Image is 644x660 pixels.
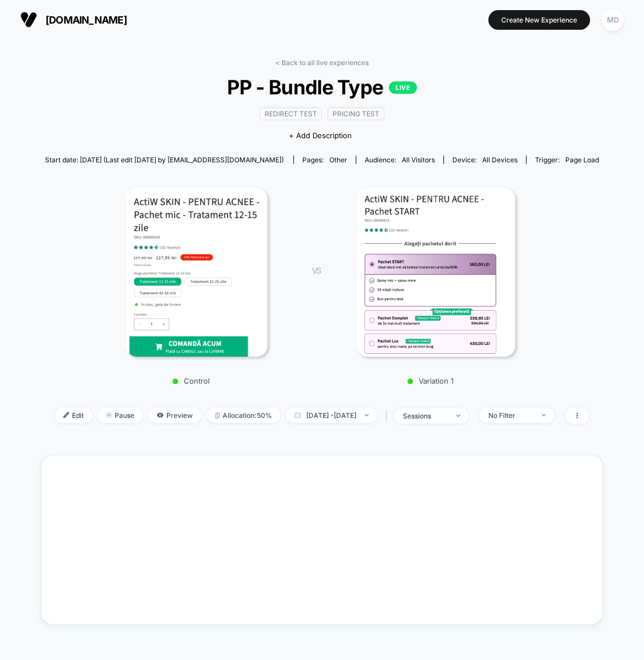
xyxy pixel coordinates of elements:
div: Pages: [302,156,347,164]
span: all devices [482,156,518,164]
p: LIVE [389,81,417,94]
div: Trigger: [535,156,599,164]
span: + Add Description [289,130,352,142]
span: Page Load [565,156,599,164]
img: Visually logo [20,11,37,28]
span: Redirect Test [260,107,322,120]
img: calendar [294,412,301,418]
button: [DOMAIN_NAME] [17,11,130,29]
span: Device: [443,156,526,164]
button: MD [598,8,627,31]
a: < Back to all live experiences [275,58,369,67]
span: other [329,156,347,164]
span: All Visitors [402,156,435,164]
img: end [106,412,112,418]
img: Control main [126,188,267,357]
img: end [456,415,460,417]
img: Variation 1 main [357,188,516,357]
img: end [365,414,369,416]
p: Control [93,376,289,385]
span: [DATE] - [DATE] [286,408,377,423]
span: | [383,408,394,424]
span: VS [312,266,321,275]
img: edit [64,412,69,418]
span: PP - Bundle Type [72,75,572,99]
span: Preview [148,408,201,423]
span: Allocation: 50% [207,408,280,423]
div: No Filter [488,411,533,420]
span: [DOMAIN_NAME] [46,14,127,26]
div: MD [602,9,624,31]
button: Create New Experience [488,10,590,30]
div: Audience: [365,156,435,164]
img: end [542,414,546,416]
div: sessions [403,412,448,420]
span: Start date: [DATE] (Last edit [DATE] by [EMAIL_ADDRESS][DOMAIN_NAME]) [45,156,284,164]
p: Variation 1 [332,376,529,385]
span: Edit [55,408,92,423]
span: Pricing Test [328,107,384,120]
img: rebalance [215,412,220,418]
span: Pause [98,408,143,423]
